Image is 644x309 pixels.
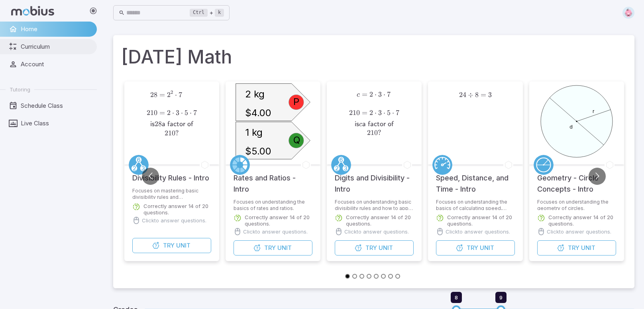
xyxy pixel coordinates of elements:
button: TryUnit [335,240,414,256]
text: d [569,124,573,130]
span: 2 [171,89,173,95]
span: 24 [459,91,466,99]
button: TryUnit [436,240,515,256]
text: 2 kg [245,88,265,100]
span: Live Class [21,119,91,128]
p: Click to answer questions. [446,228,510,236]
p: Correctly answer 14 of 20 questions. [548,214,616,227]
span: Account [21,60,91,69]
p: Correctly answer 14 of 20 questions. [447,214,515,227]
h5: Geometry - Circle Concepts - Intro [537,164,616,195]
div: + [190,8,224,18]
button: Go to slide 1 [345,274,350,279]
span: ? [378,129,381,137]
img: hexagon.svg [622,7,634,19]
span: ​ [399,91,400,107]
span: Tutoring [10,86,30,93]
text: r [593,108,595,114]
span: Try [568,244,579,252]
button: Go to next slide [589,168,606,185]
a: Circles [534,155,554,175]
text: Q [293,134,300,146]
p: Correctly answer 14 of 20 questions. [346,214,414,227]
span: 2 [167,91,171,99]
span: 28 [155,120,162,128]
p: Click to answer questions. [547,228,611,236]
button: Go to slide 2 [352,274,357,279]
p: Click to answer questions. [243,228,308,236]
span: Try [365,244,377,252]
button: Go to slide 3 [359,274,364,279]
p: Focuses on understanding the geometry of circles. [537,199,616,210]
kbd: Ctrl [190,9,208,17]
span: = [481,91,486,99]
span: Schedule Class [21,101,91,110]
text: $4.00 [245,107,271,119]
span: Try [467,244,478,252]
span: 210 [165,129,175,137]
span: = [362,90,367,99]
span: 7 [387,90,391,99]
p: Click to answer questions. [344,228,409,236]
span: = [159,91,165,99]
p: Focuses on understanding the basics of calculating speed, distance, and time. [436,199,515,210]
h5: Digits and Divisibility - Intro [335,164,414,195]
span: is [150,121,155,128]
button: TryUnit [132,238,211,253]
p: Focuses on mastering basic divisibility rules and understanding digits. [132,188,211,199]
span: ⋅ [383,90,385,99]
text: 1 kg [245,127,263,138]
span: 7 [179,91,182,99]
span: a factor of [362,121,394,128]
a: Factors/Primes [331,155,351,175]
span: Unit [379,244,393,252]
button: TryUnit [234,240,312,256]
span: c [357,91,360,98]
button: Go to slide 7 [388,274,393,279]
p: Click to answer questions. [142,216,206,224]
p: Correctly answer 14 of 20 questions. [245,214,312,227]
span: Home [21,25,91,34]
button: Go to slide 4 [367,274,371,279]
h1: [DATE] Math [121,43,626,70]
span: Curriculum [21,42,91,51]
span: 8 [475,91,479,99]
text: $5.00 [245,145,271,157]
span: Unit [581,244,595,252]
span: 3 [488,91,492,99]
span: ⋅ [375,90,377,99]
p: Focuses on understanding the basics of rates and ratios. [234,199,312,210]
a: Rates/Ratios [230,155,250,175]
h5: Divisibility Rules - Intro [132,164,209,184]
span: ⋅ [175,91,177,99]
span: c [359,121,362,128]
a: Factors/Primes [129,155,149,175]
span: 28 [150,91,157,99]
span: 210 [367,129,378,137]
p: Correctly answer 14 of 20 questions. [143,203,211,216]
span: Unit [176,241,190,250]
span: Try [264,244,276,252]
span: Unit [277,244,292,252]
span: ? [175,129,179,137]
span: 2 [369,90,373,99]
h5: Speed, Distance, and Time - Intro [436,164,515,195]
text: P [293,96,299,107]
a: Speed/Distance/Time [432,155,452,175]
button: Go to slide 8 [395,274,400,279]
button: Go to previous slide [142,168,159,185]
button: TryUnit [537,240,616,256]
span: a factor of [162,121,193,128]
span: Try [163,241,175,250]
kbd: k [215,9,224,17]
button: Go to slide 5 [374,274,379,279]
h5: Rates and Ratios - Intro [234,164,312,195]
span: ​ [197,91,198,107]
span: 9 [499,294,503,301]
p: Focuses on understanding basic divisibility rules and how to apply them. [335,199,414,210]
span: is [355,121,359,128]
button: Go to slide 6 [381,274,386,279]
span: 3 [378,90,382,99]
span: ÷ [468,91,473,99]
span: 8 [455,294,458,301]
